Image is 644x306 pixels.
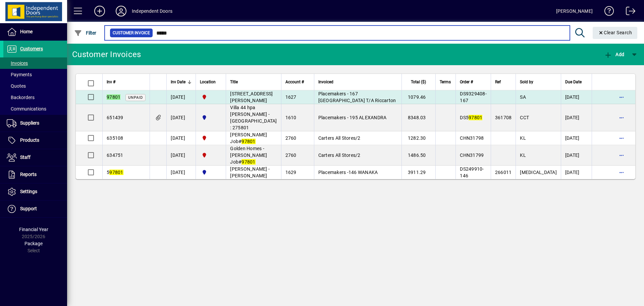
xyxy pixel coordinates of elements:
div: Ref [495,78,512,86]
span: 1627 [285,94,297,100]
span: Add [604,52,624,57]
span: 635108 [107,135,123,141]
a: Reports [3,166,67,183]
div: [PERSON_NAME] [556,6,593,16]
div: Customer Invoices [72,49,141,60]
div: Location [200,78,222,86]
a: Support [3,201,67,217]
td: 3911.29 [401,166,435,179]
span: 634751 [107,152,123,158]
td: [DATE] [561,166,592,179]
span: Christchurch [200,93,222,101]
span: Quotes [7,83,26,89]
div: Inv # [107,78,146,86]
span: Cromwell Central Otago [200,169,222,176]
span: Total ($) [411,78,426,86]
a: Logout [621,1,636,23]
span: Sold by [520,78,533,86]
span: [PERSON_NAME] - [PERSON_NAME] [230,166,270,178]
button: Profile [110,5,132,17]
span: SA [520,94,526,100]
button: Add [602,48,626,60]
span: Customer Invoice [113,30,150,36]
span: Unpaid [128,95,143,100]
span: Golden Homes - [PERSON_NAME] Job# [230,146,267,165]
span: Cromwell Central Otago [200,114,222,121]
button: More options [616,167,627,178]
a: Invoices [3,57,67,69]
span: Backorders [7,95,35,100]
span: Location [200,78,216,86]
a: Settings [3,183,67,200]
span: Title [230,78,238,86]
div: Invoiced [318,78,398,86]
span: [MEDICAL_DATA] [520,170,557,175]
em: 97801 [107,94,120,100]
div: Sold by [520,78,557,86]
td: [DATE] [166,104,196,131]
span: Financial Year [19,227,48,232]
a: Knowledge Base [599,1,614,23]
span: 2760 [285,152,297,158]
span: Products [20,137,39,143]
span: Home [20,29,33,34]
span: 1629 [285,170,297,175]
span: Placemakers - 195 ALEXANDRA [318,115,387,120]
a: Payments [3,69,67,80]
td: [DATE] [561,104,592,131]
span: 361708 [495,115,512,120]
td: 1282.30 [401,131,435,145]
span: [STREET_ADDRESS][PERSON_NAME] [230,91,273,103]
span: Due Date [565,78,582,86]
td: [DATE] [561,90,592,104]
span: DS5 [460,115,482,120]
span: Carters All Stores/2 [318,135,361,141]
td: 8348.03 [401,104,435,131]
a: Staff [3,149,67,166]
em: 97801 [109,170,123,175]
a: Communications [3,103,67,115]
span: Package [24,241,43,246]
td: [DATE] [166,145,196,166]
span: Inv Date [171,78,185,86]
div: Total ($) [406,78,432,86]
span: Placemakers -146 WANAKA [318,170,378,175]
span: Inv # [107,78,115,86]
span: Christchurch [200,151,222,159]
span: Payments [7,72,32,77]
a: Products [3,132,67,149]
span: CCT [520,115,529,120]
span: 266011 [495,170,512,175]
span: Account # [285,78,304,86]
span: 5 [107,170,123,175]
span: Terms [440,78,451,86]
span: Customers [20,46,43,51]
span: Suppliers [20,120,39,126]
span: Support [20,206,37,211]
span: Ref [495,78,501,86]
div: Inv Date [171,78,192,86]
div: Independent Doors [132,6,172,16]
span: Carters All Stores/2 [318,152,361,158]
td: [DATE] [166,90,196,104]
div: Title [230,78,277,86]
a: Quotes [3,80,67,92]
span: Invoices [7,60,28,66]
td: 1079.46 [401,90,435,104]
button: More options [616,150,627,161]
a: Backorders [3,92,67,103]
span: KL [520,135,526,141]
em: 97801 [241,139,255,144]
span: Staff [20,155,31,160]
span: Invoiced [318,78,333,86]
span: 651439 [107,115,123,120]
a: Suppliers [3,115,67,132]
span: Christchurch [200,134,222,142]
span: DS249910-146 [460,166,484,178]
button: Add [89,5,110,17]
span: CHN31799 [460,152,484,158]
td: [DATE] [166,166,196,179]
span: 2760 [285,135,297,141]
span: Placemakers - 167 [GEOGRAPHIC_DATA] T/A Riccarton [318,91,396,103]
div: Account # [285,78,310,86]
